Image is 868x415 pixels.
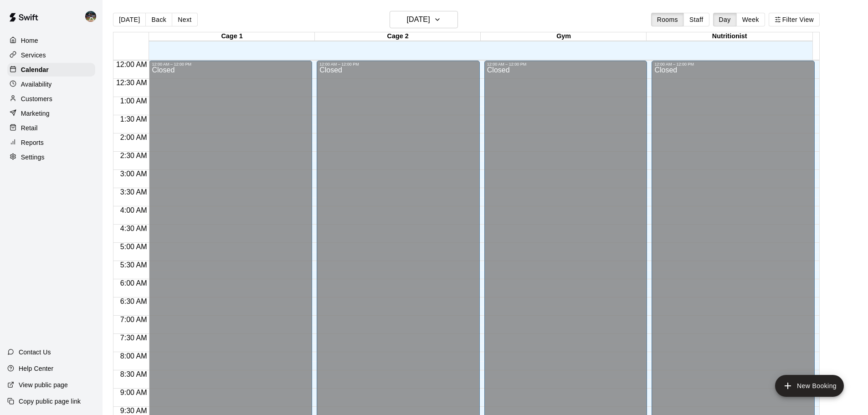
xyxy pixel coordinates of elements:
[118,334,149,342] span: 7:30 AM
[19,397,81,406] p: Copy public page link
[85,11,96,22] img: Nolan Gilbert
[21,51,46,60] p: Services
[7,48,95,62] a: Services
[118,115,149,123] span: 1:30 AM
[83,7,103,26] div: Nolan Gilbert
[21,65,49,74] p: Calendar
[736,13,765,26] button: Week
[114,61,149,68] span: 12:00 AM
[118,389,149,396] span: 9:00 AM
[7,34,95,47] a: Home
[775,375,844,397] button: add
[7,150,95,164] a: Settings
[19,364,53,373] p: Help Center
[118,261,149,269] span: 5:30 AM
[683,13,709,26] button: Staff
[319,62,477,67] div: 12:00 AM – 12:00 PM
[114,79,149,87] span: 12:30 AM
[118,352,149,360] span: 8:00 AM
[118,316,149,323] span: 7:00 AM
[481,32,647,41] div: Gym
[118,206,149,214] span: 4:00 AM
[118,370,149,378] span: 8:30 AM
[21,138,44,147] p: Reports
[7,121,95,135] a: Retail
[713,13,737,26] button: Day
[21,123,38,133] p: Retail
[145,13,172,26] button: Back
[118,170,149,178] span: 3:00 AM
[647,32,812,41] div: Nutritionist
[390,11,458,28] button: [DATE]
[19,380,68,389] p: View public page
[21,80,52,89] p: Availability
[152,62,309,67] div: 12:00 AM – 12:00 PM
[21,94,52,103] p: Customers
[118,152,149,159] span: 2:30 AM
[118,243,149,251] span: 5:00 AM
[118,133,149,141] span: 2:00 AM
[654,62,812,67] div: 12:00 AM – 12:00 PM
[118,188,149,196] span: 3:30 AM
[7,77,95,91] a: Availability
[7,136,95,149] a: Reports
[21,153,45,162] p: Settings
[118,279,149,287] span: 6:00 AM
[21,36,38,45] p: Home
[7,63,95,77] a: Calendar
[118,297,149,305] span: 6:30 AM
[118,407,149,415] span: 9:30 AM
[19,348,51,357] p: Contact Us
[172,13,197,26] button: Next
[7,92,95,106] a: Customers
[487,62,645,67] div: 12:00 AM – 12:00 PM
[149,32,315,41] div: Cage 1
[407,13,430,26] h6: [DATE]
[118,225,149,232] span: 4:30 AM
[118,97,149,105] span: 1:00 AM
[7,107,95,120] a: Marketing
[113,13,146,26] button: [DATE]
[21,109,50,118] p: Marketing
[769,13,820,26] button: Filter View
[651,13,684,26] button: Rooms
[315,32,481,41] div: Cage 2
